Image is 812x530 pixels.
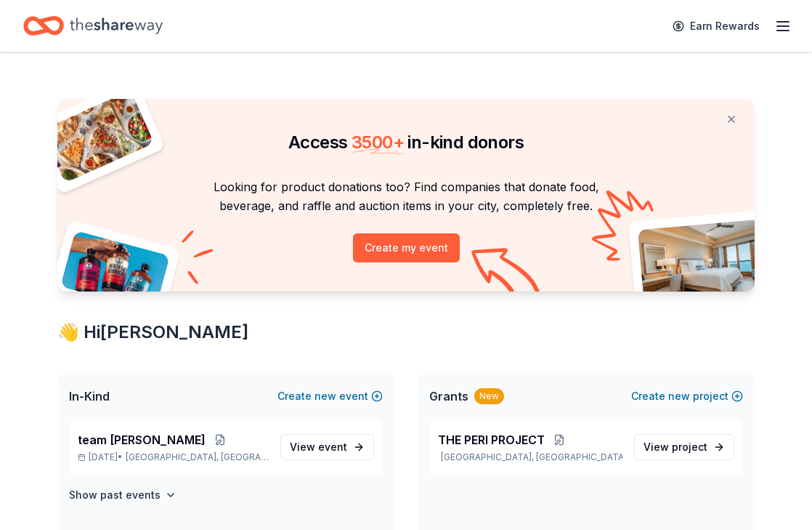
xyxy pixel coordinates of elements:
[672,441,707,453] span: project
[429,388,468,405] span: Grants
[668,388,690,405] span: new
[57,321,755,344] div: 👋 Hi [PERSON_NAME]
[69,486,161,504] h4: Show past events
[280,434,374,460] a: View event
[643,438,707,456] span: View
[634,434,734,460] a: View project
[438,451,622,463] p: [GEOGRAPHIC_DATA], [GEOGRAPHIC_DATA]
[69,388,110,405] span: In-Kind
[69,486,176,504] button: Show past events
[23,9,163,43] a: Home
[471,248,544,302] img: Curvy arrow
[352,132,404,153] span: 3500 +
[78,451,269,463] p: [DATE] •
[75,177,737,216] p: Looking for product donations too? Find companies that donate food, beverage, and raffle and auct...
[78,431,206,449] span: team [PERSON_NAME]
[664,13,768,39] a: Earn Rewards
[314,388,336,405] span: new
[126,451,269,463] span: [GEOGRAPHIC_DATA], [GEOGRAPHIC_DATA]
[438,431,545,449] span: THE PERI PROJECT
[318,441,347,453] span: event
[290,438,347,456] span: View
[353,233,460,262] button: Create my event
[631,388,743,405] button: Createnewproject
[288,132,524,153] span: Access in-kind donors
[277,388,383,405] button: Createnewevent
[41,90,155,183] img: Pizza
[474,388,504,404] div: New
